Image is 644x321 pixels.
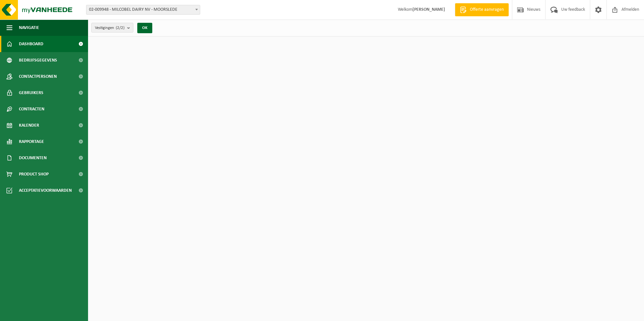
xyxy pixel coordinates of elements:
[19,101,44,117] span: Contracten
[19,85,43,101] span: Gebruikers
[455,3,509,16] a: Offerte aanvragen
[86,5,200,14] span: 02-009948 - MILCOBEL DAIRY NV - MOORSLEDE
[19,182,72,199] span: Acceptatievoorwaarden
[19,117,39,133] span: Kalender
[95,23,125,33] span: Vestigingen
[19,20,39,36] span: Navigatie
[19,166,49,182] span: Product Shop
[468,7,505,13] span: Offerte aanvragen
[116,26,125,30] count: (2/2)
[19,36,43,52] span: Dashboard
[19,150,47,166] span: Documenten
[412,7,445,12] strong: [PERSON_NAME]
[137,23,152,33] button: OK
[19,133,44,150] span: Rapportage
[19,68,57,85] span: Contactpersonen
[19,52,57,68] span: Bedrijfsgegevens
[86,5,200,15] span: 02-009948 - MILCOBEL DAIRY NV - MOORSLEDE
[91,23,133,33] button: Vestigingen(2/2)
